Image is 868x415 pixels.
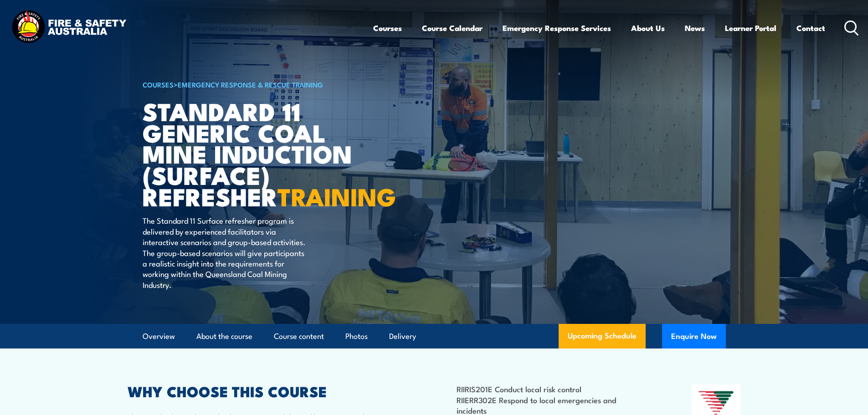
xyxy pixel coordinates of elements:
a: Learner Portal [725,16,776,40]
a: Delivery [389,324,416,348]
a: Courses [373,16,402,40]
a: Contact [796,16,825,40]
a: About the course [196,324,252,348]
h1: Standard 11 Generic Coal Mine Induction (Surface) Refresher [143,100,368,207]
a: COURSES [143,79,174,89]
a: Photos [345,324,368,348]
p: The Standard 11 Surface refresher program is delivered by experienced facilitators via interactiv... [143,215,309,290]
a: Emergency Response Services [503,16,611,40]
a: Emergency Response & Rescue Training [178,79,323,89]
h2: WHY CHOOSE THIS COURSE [128,384,394,397]
a: Course Calendar [422,16,483,40]
a: Upcoming Schedule [559,324,646,348]
a: Overview [143,324,175,348]
li: RIIRIS201E Conduct local risk control [457,384,647,394]
strong: TRAINING [277,177,396,215]
a: Course content [274,324,324,348]
a: About Us [631,16,665,40]
button: Enquire Now [662,324,726,348]
a: News [685,16,705,40]
h6: > [143,79,368,90]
